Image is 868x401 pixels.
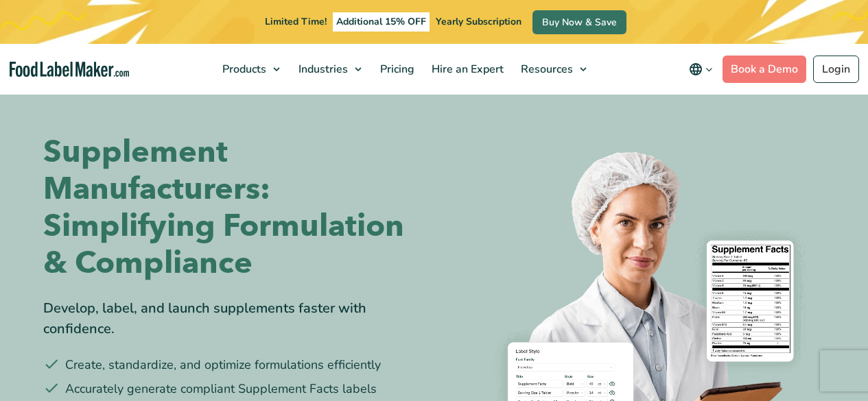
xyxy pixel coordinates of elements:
[813,56,859,83] a: Login
[43,134,424,282] h1: Supplement Manufacturers: Simplifying Formulation & Compliance
[372,44,420,95] a: Pricing
[265,15,327,28] span: Limited Time!
[290,44,368,95] a: Industries
[517,62,574,77] span: Resources
[294,62,349,77] span: Industries
[214,44,287,95] a: Products
[376,62,416,77] span: Pricing
[333,12,430,32] span: Additional 15% OFF
[513,44,594,95] a: Resources
[423,44,509,95] a: Hire an Expert
[427,62,505,77] span: Hire an Expert
[43,380,424,398] li: Accurately generate compliant Supplement Facts labels
[723,56,806,83] a: Book a Demo
[43,356,424,374] li: Create, standardize, and optimize formulations efficiently
[218,62,268,77] span: Products
[43,298,424,339] div: Develop, label, and launch supplements faster with confidence.
[532,10,626,34] a: Buy Now & Save
[436,15,521,28] span: Yearly Subscription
